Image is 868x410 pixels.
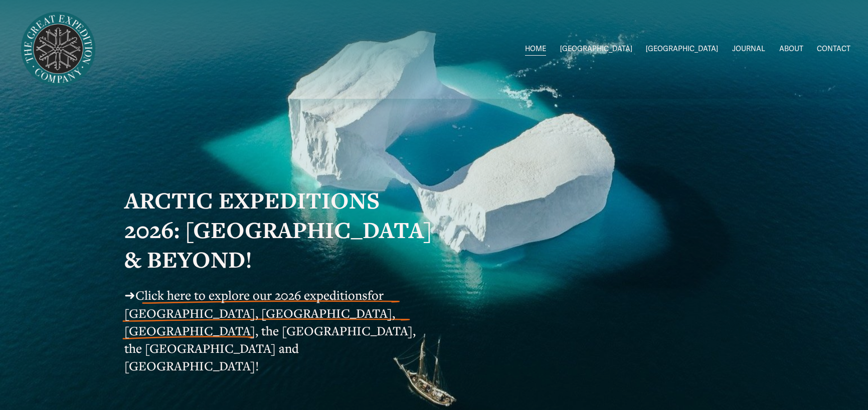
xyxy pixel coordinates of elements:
[135,287,368,303] a: Click here to explore our 2026 expeditions
[560,43,632,56] span: [GEOGRAPHIC_DATA]
[560,42,632,57] a: folder dropdown
[732,42,765,57] a: JOURNAL
[646,43,718,56] span: [GEOGRAPHIC_DATA]
[18,9,99,90] img: Arctic Expeditions
[646,42,718,57] a: folder dropdown
[124,287,135,303] span: ➜
[817,42,850,57] a: CONTACT
[124,287,419,374] span: for [GEOGRAPHIC_DATA], [GEOGRAPHIC_DATA], [GEOGRAPHIC_DATA], the [GEOGRAPHIC_DATA], the [GEOGRAPH...
[124,185,438,275] strong: ARCTIC EXPEDITIONS 2026: [GEOGRAPHIC_DATA] & BEYOND!
[779,42,803,57] a: ABOUT
[525,42,546,57] a: HOME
